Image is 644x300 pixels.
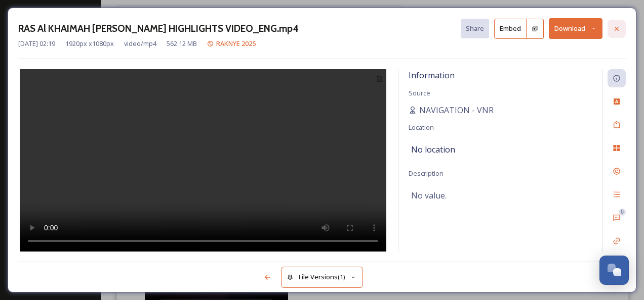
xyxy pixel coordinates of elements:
[281,267,363,287] button: File Versions(1)
[124,39,156,48] span: video/mp4
[419,104,494,116] span: NAVIGATION - VNR
[216,39,256,48] span: RAKNYE 2025
[167,39,197,48] span: 562.12 MB
[409,169,444,178] span: Description
[18,39,55,48] span: [DATE] 02:19
[18,21,299,36] h3: RAS Al KHAIMAH [PERSON_NAME] HIGHLIGHTS VIDEO_ENG.mp4
[409,88,430,97] span: Source
[494,19,527,39] button: Embed
[411,189,447,202] span: No value.
[619,209,626,216] div: 0
[549,18,602,39] button: Download
[409,70,455,81] span: Information
[599,256,629,285] button: Open Chat
[411,143,455,156] span: No location
[409,123,434,132] span: Location
[65,39,114,48] span: 1920 px x 1080 px
[461,19,489,38] button: Share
